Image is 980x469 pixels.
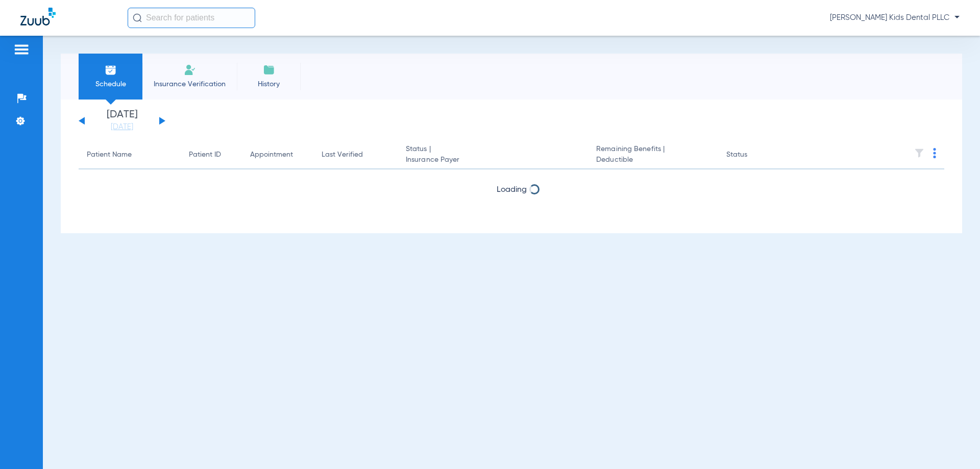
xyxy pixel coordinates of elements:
[322,150,363,160] div: Last Verified
[86,79,135,89] span: Schedule
[189,150,234,160] div: Patient ID
[933,148,936,158] img: group-dot-blue.svg
[250,150,293,160] div: Appointment
[184,64,196,76] img: Manual Insurance Verification
[830,13,960,23] span: [PERSON_NAME] Kids Dental PLLC
[128,8,255,28] input: Search for patients
[244,79,293,89] span: History
[596,155,709,165] span: Deductible
[105,64,117,76] img: Schedule
[398,141,588,169] th: Status |
[588,141,718,169] th: Remaining Benefits |
[150,79,229,89] span: Insurance Verification
[250,150,305,160] div: Appointment
[406,155,580,165] span: Insurance Payer
[263,64,275,76] img: History
[497,186,527,194] span: Loading
[87,150,173,160] div: Patient Name
[914,148,924,158] img: filter.svg
[87,150,132,160] div: Patient Name
[133,13,142,22] img: Search Icon
[718,141,787,169] th: Status
[13,43,30,56] img: hamburger-icon
[322,150,389,160] div: Last Verified
[91,110,153,132] li: [DATE]
[189,150,221,160] div: Patient ID
[20,8,56,26] img: Zuub Logo
[91,122,153,132] a: [DATE]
